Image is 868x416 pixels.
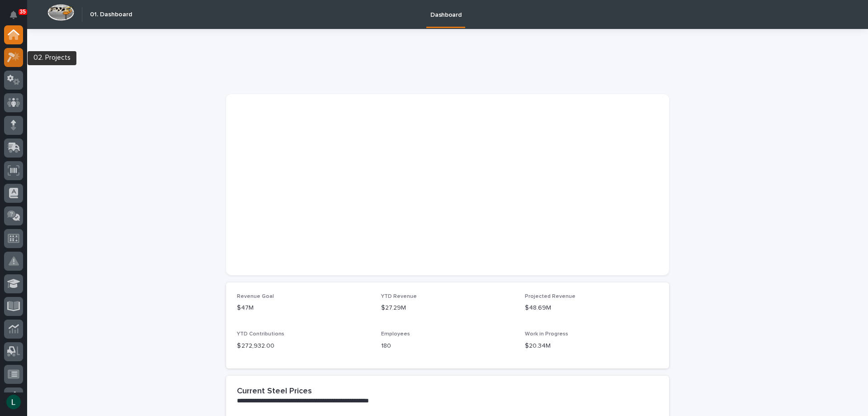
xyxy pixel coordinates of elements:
span: Employees [381,331,410,337]
span: Projected Revenue [525,294,576,299]
span: YTD Revenue [381,294,417,299]
p: 180 [381,341,514,351]
span: Revenue Goal [237,294,274,299]
h2: Current Steel Prices [237,387,312,397]
p: $ 272,932.00 [237,341,370,351]
p: $20.34M [525,341,658,351]
div: Notifications35 [11,11,23,25]
p: 35 [20,9,26,15]
img: Workspace Logo [47,4,74,21]
span: YTD Contributions [237,331,284,337]
button: users-avatar [4,392,23,411]
p: $48.69M [525,303,658,313]
button: Notifications [4,5,23,24]
p: $47M [237,303,370,313]
h2: 01. Dashboard [90,11,132,19]
p: $27.29M [381,303,514,313]
span: Work in Progress [525,331,568,337]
